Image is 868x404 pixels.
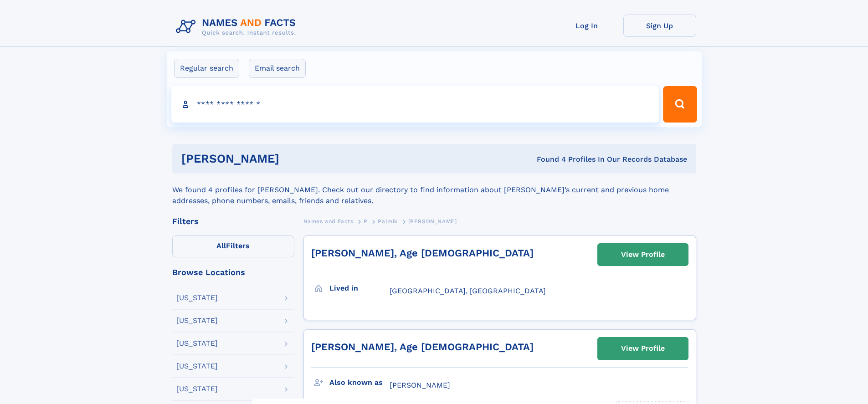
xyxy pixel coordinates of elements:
[172,15,303,39] img: Logo Names and Facts
[171,86,659,123] input: search input
[621,338,665,359] div: View Profile
[598,244,688,266] a: View Profile
[408,218,457,225] span: [PERSON_NAME]
[303,215,354,227] a: Names and Facts
[216,241,226,250] span: All
[378,218,398,225] span: Palmik
[176,294,218,302] div: [US_STATE]
[378,215,398,227] a: Palmik
[408,154,687,164] div: Found 4 Profiles In Our Records Database
[172,174,696,206] div: We found 4 profiles for [PERSON_NAME]. Check out our directory to find information about [PERSON_...
[172,217,294,225] div: Filters
[364,215,368,227] a: P
[172,268,294,276] div: Browse Locations
[329,281,390,296] h3: Lived in
[176,363,218,370] div: [US_STATE]
[329,375,390,390] h3: Also known as
[311,247,534,259] a: [PERSON_NAME], Age [DEMOGRAPHIC_DATA]
[550,15,623,37] a: Log In
[598,338,688,359] a: View Profile
[621,244,665,265] div: View Profile
[174,59,239,78] label: Regular search
[176,340,218,347] div: [US_STATE]
[663,86,697,123] button: Search Button
[176,385,218,393] div: [US_STATE]
[176,317,218,324] div: [US_STATE]
[181,153,408,164] h1: [PERSON_NAME]
[623,15,696,37] a: Sign Up
[249,59,306,78] label: Email search
[364,218,368,225] span: P
[172,235,294,257] label: Filters
[311,341,534,353] a: [PERSON_NAME], Age [DEMOGRAPHIC_DATA]
[390,286,546,295] span: [GEOGRAPHIC_DATA], [GEOGRAPHIC_DATA]
[390,381,450,389] span: [PERSON_NAME]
